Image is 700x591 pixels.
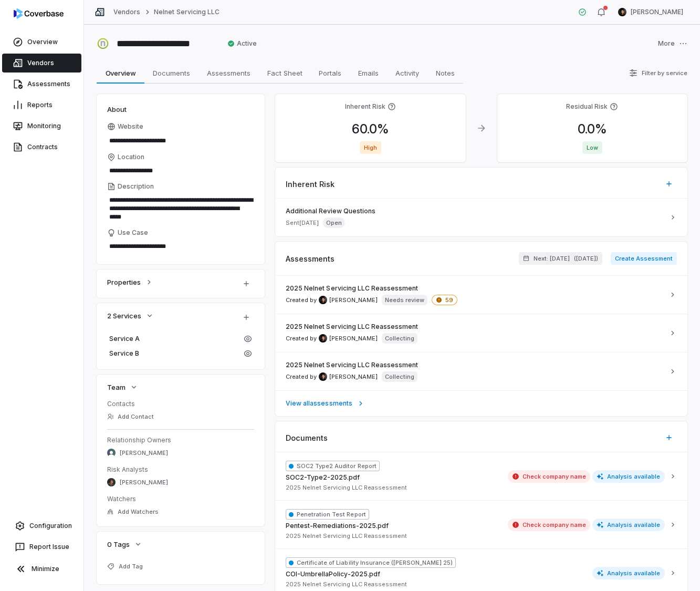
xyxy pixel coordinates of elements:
button: SOC2 Type2 Auditor ReportSOC2-Type2-2025.pdf2025 Nelnet Servicing LLC ReassessmentCheck company n... [275,452,687,500]
a: Assessments [2,75,81,94]
a: Nelnet Servicing LLC [154,8,220,16]
span: 60.0 % [343,121,398,137]
span: Low [582,141,602,154]
span: 59 [432,295,457,305]
span: High [360,141,381,154]
img: logo-D7KZi-bG.svg [14,8,64,19]
a: Monitoring [2,117,81,136]
dt: Risk Analysts [107,465,254,474]
span: 2025 Nelnet Servicing LLC Reassessment [286,284,419,293]
span: Service B [109,349,237,358]
span: Emails [354,66,383,80]
span: Documents [286,432,328,443]
span: [PERSON_NAME] [329,296,378,304]
span: 2025 Nelnet Servicing LLC Reassessment [286,323,419,331]
span: [PERSON_NAME] [120,479,168,486]
img: Clarence Chio avatar [618,8,626,16]
a: Vendors [2,54,81,72]
dt: Contacts [107,400,254,408]
span: 0.0 % [569,121,615,137]
span: Open [323,217,345,228]
button: Next: [DATE]([DATE]) [519,252,602,265]
span: [PERSON_NAME] [120,449,168,457]
span: 2 Services [107,311,141,320]
span: Website [118,122,143,131]
button: Properties [104,273,156,292]
img: Danny Higdon avatar [107,449,116,457]
a: Configuration [4,516,79,535]
span: Properties [107,277,141,287]
img: Clarence Chio avatar [319,296,327,304]
span: 2025 Nelnet Servicing LLC Reassessment [286,580,407,588]
span: View all assessments [286,399,352,408]
a: Overview [2,33,81,51]
button: Create Assessment [611,252,677,265]
span: 0 Tags [107,540,130,549]
button: Team [104,378,141,397]
span: Check company name [508,470,591,483]
a: Contracts [2,138,81,157]
span: Analysis available [592,519,665,531]
button: Filter by service [626,64,691,82]
span: Certificate of Liability Insurance ([PERSON_NAME] 25) [286,557,456,568]
span: SOC2 Type2 Auditor Report [286,461,380,471]
span: Additional Review Questions [286,207,665,215]
a: 2025 Nelnet Servicing LLC ReassessmentCreated by Clarence Chio avatar[PERSON_NAME]Collecting [275,314,687,352]
span: Portals [315,66,346,80]
span: Description [118,182,154,191]
p: Collecting [385,334,414,343]
img: Clarence Chio avatar [319,334,327,343]
span: About [107,105,127,114]
button: Add Tag [104,557,146,576]
a: Reports [2,96,81,115]
span: Add Tag [119,563,143,571]
span: Location [118,153,144,161]
button: 2 Services [104,306,157,325]
span: Activity [391,66,423,80]
span: Assessments [203,66,255,80]
span: Service A [109,335,237,343]
dt: Watchers [107,495,254,503]
span: ( [DATE] ) [574,255,598,263]
p: Needs review [385,296,424,304]
span: Created by [286,296,378,304]
span: Fact Sheet [263,66,307,80]
button: Add Contact [104,407,157,426]
span: Documents [149,66,194,80]
span: Overview [101,66,140,80]
a: Service A [107,331,239,346]
button: Minimize [4,558,79,579]
span: Sent [DATE] [286,219,319,227]
img: Jen Hsin avatar [107,478,116,486]
button: More [655,33,691,55]
a: 2025 Nelnet Servicing LLC ReassessmentCreated by Clarence Chio avatar[PERSON_NAME]Collecting [275,352,687,390]
span: Add Watchers [118,508,159,516]
span: Assessments [286,253,335,264]
span: Next: [DATE] [534,255,570,263]
dt: Relationship Owners [107,436,254,444]
span: SOC2-Type2-2025.pdf [286,473,360,482]
a: Service B [107,346,239,361]
a: 2025 Nelnet Servicing LLC ReassessmentCreated by Clarence Chio avatar[PERSON_NAME]Needs review59 [275,276,687,314]
span: Created by [286,372,378,381]
img: Clarence Chio avatar [319,372,327,381]
p: Collecting [385,372,414,381]
span: COI-UmbrellaPolicy-2025.pdf [286,570,380,578]
span: Pentest-Remediations-2025.pdf [286,522,389,530]
span: [PERSON_NAME] [631,8,683,16]
h4: Residual Risk [566,102,608,111]
input: Website [107,133,236,148]
span: Created by [286,334,378,343]
a: View allassessments [275,390,687,416]
textarea: Use Case [107,239,254,254]
a: Additional Review QuestionsSent[DATE]Open [275,199,687,236]
input: Location [107,163,254,178]
span: 2025 Nelnet Servicing LLC Reassessment [286,484,407,492]
span: Analysis available [592,567,665,579]
textarea: Description [107,193,254,224]
span: [PERSON_NAME] [329,335,378,343]
span: Penetration Test Report [286,509,369,520]
button: Report Issue [4,537,79,556]
span: [PERSON_NAME] [329,373,378,381]
span: Notes [432,66,459,80]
